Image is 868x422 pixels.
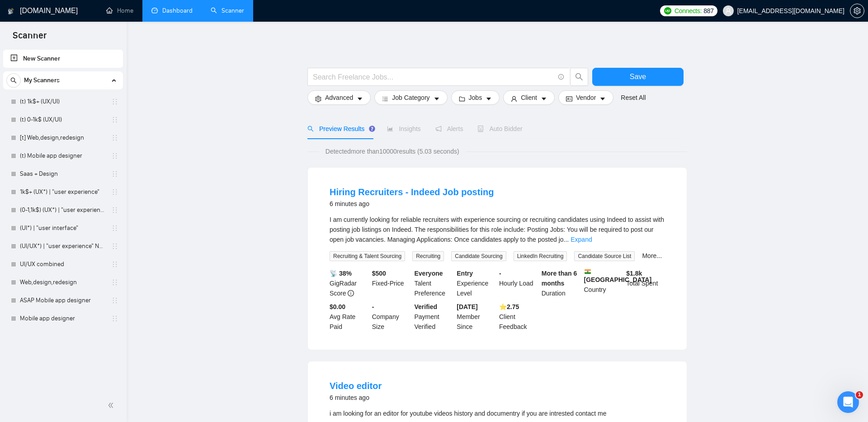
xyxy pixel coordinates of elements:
[725,8,731,14] span: user
[20,273,106,291] a: Web,design,redesign
[6,73,21,88] button: search
[319,146,466,156] span: Detected more than 10000 results (5.03 seconds)
[357,95,363,102] span: caret-down
[20,237,106,255] a: (UI/UX*) | "user experience" NEW
[642,252,662,259] a: More...
[20,93,106,111] a: (t) 1k$+ (UX/UI)
[582,268,625,298] div: Country
[328,302,370,332] div: Avg Rate Paid
[469,93,482,103] span: Jobs
[106,7,133,14] a: homeHome
[370,302,413,332] div: Company Size
[435,125,463,132] span: Alerts
[558,74,564,80] span: info-circle
[372,270,386,277] b: $ 500
[850,7,864,14] a: setting
[576,93,596,103] span: Vendor
[8,4,14,19] img: logo
[392,93,429,103] span: Job Category
[486,95,492,102] span: caret-down
[20,291,106,309] a: ASAP Mobile app designer
[111,297,118,304] span: holder
[514,251,567,261] span: LinkedIn Recruiting
[455,302,497,332] div: Member Since
[415,303,438,310] b: Verified
[111,279,118,286] span: holder
[413,302,455,332] div: Payment Verified
[558,90,613,105] button: idcardVendorcaret-down
[592,68,684,86] button: Save
[856,391,863,399] span: 1
[3,50,123,68] li: New Scanner
[20,129,106,147] a: [t] Web,design,redesign
[211,7,244,14] a: searchScanner
[434,95,440,102] span: caret-down
[368,125,376,133] div: Tooltip anchor
[457,303,477,310] b: [DATE]
[540,268,582,298] div: Duration
[5,29,54,48] span: Scanner
[413,268,455,298] div: Talent Preference
[307,125,373,132] span: Preview Results
[111,225,118,232] span: holder
[111,188,118,196] span: holder
[3,71,123,328] li: My Scanners
[313,71,554,83] input: Search Freelance Jobs...
[20,111,106,129] a: (t) 0-1k$ (UX/UI)
[585,268,591,275] img: 🇮🇳
[307,90,371,105] button: settingAdvancedcaret-down
[382,95,388,102] span: bars
[111,116,118,123] span: holder
[330,303,345,310] b: $0.00
[111,206,118,214] span: holder
[108,401,117,410] span: double-left
[564,236,569,243] span: ...
[7,77,20,84] span: search
[330,215,665,244] div: I am currently looking for reliable recruiters with experience sourcing or recruiting candidates ...
[315,95,321,102] span: setting
[20,255,106,273] a: UI/UX combined
[372,303,374,310] b: -
[459,95,465,102] span: folder
[330,216,664,243] span: I am currently looking for reliable recruiters with experience sourcing or recruiting candidates ...
[330,187,494,197] a: Hiring Recruiters - Indeed Job posting
[387,125,420,132] span: Insights
[415,270,443,277] b: Everyone
[435,126,442,132] span: notification
[574,251,635,261] span: Candidate Source List
[111,243,118,250] span: holder
[457,270,473,277] b: Entry
[111,261,118,268] span: holder
[850,7,864,14] span: setting
[626,270,642,277] b: $ 1.8k
[20,309,106,328] a: Mobile app designer
[499,303,519,310] b: ⭐️ 2.75
[20,165,106,183] a: Saas + Design
[451,90,500,105] button: folderJobscaret-down
[477,125,522,132] span: Auto Bidder
[330,251,405,261] span: Recruiting & Talent Sourcing
[330,381,382,391] a: Video editor
[330,408,665,418] div: i am looking for an editor for youtube videos history and documentry if you are intrested contact me
[20,201,106,219] a: (0-1,1k$) (UX*) | "user experience"
[10,50,116,68] a: New Scanner
[511,95,517,102] span: user
[566,95,572,102] span: idcard
[20,147,106,165] a: (t) Mobile app designer
[542,270,577,287] b: More than 6 months
[348,290,354,296] span: info-circle
[451,251,506,261] span: Candidate Sourcing
[599,95,606,102] span: caret-down
[497,302,540,332] div: Client Feedback
[541,95,547,102] span: caret-down
[330,270,352,277] b: 📡 38%
[571,236,592,243] a: Expand
[374,90,447,105] button: barsJob Categorycaret-down
[850,4,864,18] button: setting
[497,268,540,298] div: Hourly Load
[630,71,646,82] span: Save
[664,7,671,14] img: upwork-logo.png
[111,170,118,178] span: holder
[837,391,859,413] iframe: Intercom live chat
[455,268,497,298] div: Experience Level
